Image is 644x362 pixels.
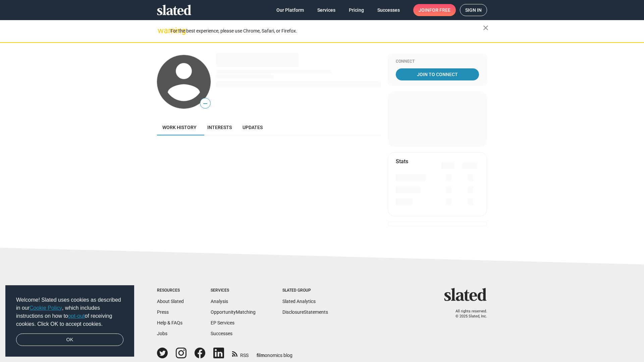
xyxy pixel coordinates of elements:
[202,119,237,135] a: Interests
[282,309,328,315] a: DisclosureStatements
[170,26,483,36] div: For the best experience, please use Chrome, Safari, or Firefox.
[237,119,268,135] a: Updates
[211,288,256,293] div: Services
[157,288,184,293] div: Resources
[211,331,232,336] a: Successes
[232,348,249,359] a: RSS
[312,4,341,16] a: Services
[200,99,210,108] span: —
[157,309,169,315] a: Press
[396,158,408,165] mat-card-title: Stats
[276,4,304,16] span: Our Platform
[157,299,184,304] a: About Slated
[349,4,364,16] span: Pricing
[429,4,450,16] span: for free
[211,320,234,325] a: EP Services
[30,305,62,311] a: Cookie Policy
[257,353,265,358] span: film
[317,4,335,16] span: Services
[282,299,316,304] a: Slated Analytics
[413,4,456,16] a: Joinfor free
[271,4,309,16] a: Our Platform
[211,299,228,304] a: Analysis
[460,4,487,16] a: Sign in
[343,4,369,16] a: Pricing
[482,24,490,32] mat-icon: close
[157,320,182,325] a: Help & FAQs
[157,331,167,336] a: Jobs
[211,309,256,315] a: OpportunityMatching
[465,4,482,16] span: Sign in
[397,68,478,80] span: Join To Connect
[419,4,450,16] span: Join
[68,313,85,319] a: opt-out
[372,4,405,16] a: Successes
[5,285,134,357] div: cookieconsent
[158,26,166,35] mat-icon: warning
[207,125,232,130] span: Interests
[396,59,479,64] div: Connect
[16,334,123,346] a: dismiss cookie message
[448,309,487,319] p: All rights reserved. © 2025 Slated, Inc.
[162,125,197,130] span: Work history
[282,288,328,293] div: Slated Group
[377,4,400,16] span: Successes
[16,296,123,328] span: Welcome! Slated uses cookies as described in our , which includes instructions on how to of recei...
[243,125,263,130] span: Updates
[257,347,292,359] a: filmonomics blog
[157,119,202,135] a: Work history
[396,68,479,80] a: Join To Connect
